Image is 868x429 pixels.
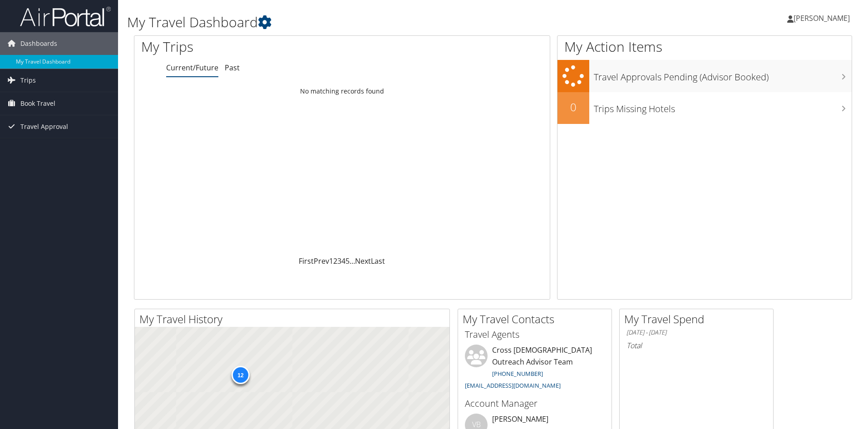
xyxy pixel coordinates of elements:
a: Last [371,256,385,266]
a: 2 [333,256,337,266]
h6: Total [626,340,766,350]
span: Dashboards [20,32,57,55]
a: 1 [329,256,333,266]
h2: 0 [557,99,589,115]
span: Trips [20,69,36,92]
h3: Trips Missing Hotels [594,98,852,115]
a: [PERSON_NAME] [787,5,859,32]
div: 12 [232,365,250,384]
a: 5 [345,256,350,266]
a: Prev [314,256,329,266]
h3: Account Manager [465,397,605,410]
span: … [350,256,355,266]
h6: [DATE] - [DATE] [626,328,766,337]
span: [PERSON_NAME] [794,13,850,23]
a: [PHONE_NUMBER] [492,370,543,378]
h2: My Travel Contacts [463,311,612,327]
span: Travel Approval [20,115,68,138]
h2: My Travel History [139,311,449,327]
h3: Travel Agents [465,328,605,341]
a: [EMAIL_ADDRESS][DOMAIN_NAME] [465,381,561,390]
a: Next [355,256,371,266]
h2: My Travel Spend [624,311,773,327]
li: Cross [DEMOGRAPHIC_DATA] Outreach Advisor Team [460,345,609,393]
a: Travel Approvals Pending (Advisor Booked) [557,60,852,92]
img: airportal-logo.png [20,6,111,27]
span: Book Travel [20,92,55,115]
a: 4 [341,256,345,266]
h1: My Action Items [557,37,852,56]
a: Past [225,63,240,73]
h1: My Travel Dashboard [127,13,615,32]
a: Current/Future [166,63,218,73]
a: 0Trips Missing Hotels [557,92,852,124]
a: First [299,256,314,266]
a: 3 [337,256,341,266]
h3: Travel Approvals Pending (Advisor Booked) [594,66,852,84]
td: No matching records found [134,83,550,99]
h1: My Trips [141,37,370,56]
